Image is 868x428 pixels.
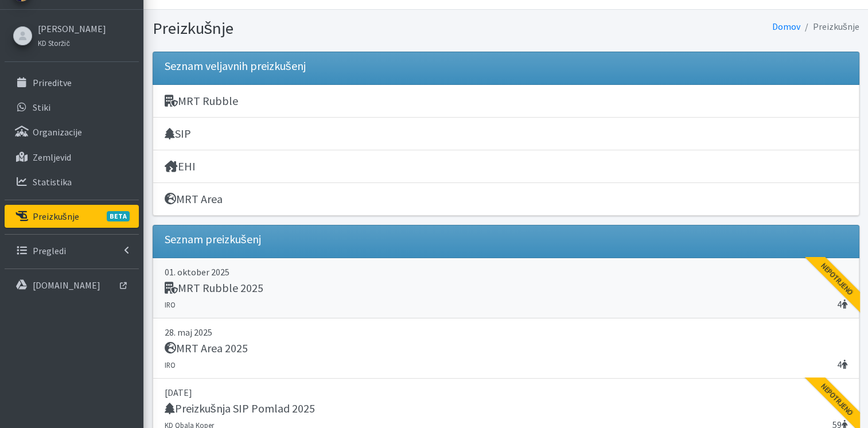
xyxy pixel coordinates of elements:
[33,211,79,222] p: Preizkušnje
[5,71,139,94] a: Prireditve
[38,36,106,49] a: KD Storžič
[800,18,859,35] li: Preizkušnje
[5,120,139,143] a: Organizacije
[33,151,71,163] p: Zemljevid
[165,402,315,415] h5: Preizkušnja SIP Pomlad 2025
[772,21,800,32] a: Domov
[153,258,859,318] a: 01. oktober 2025 MRT Rubble 2025 4 IRO Nepotrjeno
[5,205,139,228] a: PreizkušnjeBETA
[153,150,859,183] a: EHI
[165,325,847,339] p: 28. maj 2025
[165,94,238,108] h5: MRT Rubble
[33,245,66,256] p: Pregledi
[33,102,50,113] p: Stiki
[33,279,100,291] p: [DOMAIN_NAME]
[5,274,139,297] a: [DOMAIN_NAME]
[165,281,263,295] h5: MRT Rubble 2025
[153,318,859,379] a: 28. maj 2025 MRT Area 2025 4 IRO
[5,146,139,169] a: Zemljevid
[153,183,859,216] a: MRT Area
[33,77,72,88] p: Prireditve
[165,265,847,279] p: 01. oktober 2025
[5,96,139,119] a: Stiki
[153,18,502,38] h1: Preizkušnje
[837,357,847,371] span: 4
[5,239,139,262] a: Pregledi
[165,232,261,246] h5: Seznam preizkušenj
[165,386,847,399] p: [DATE]
[165,192,223,206] h5: MRT Area
[153,118,859,150] a: SIP
[165,59,306,73] h5: Seznam veljavnih preizkušenj
[153,85,859,118] a: MRT Rubble
[5,170,139,193] a: Statistika
[38,38,70,48] small: KD Storžič
[165,159,196,173] h5: EHI
[165,300,176,309] small: IRO
[33,176,72,188] p: Statistika
[38,22,106,36] a: [PERSON_NAME]
[107,211,130,221] span: BETA
[165,360,176,369] small: IRO
[33,126,82,138] p: Organizacije
[165,127,191,141] h5: SIP
[165,341,248,355] h5: MRT Area 2025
